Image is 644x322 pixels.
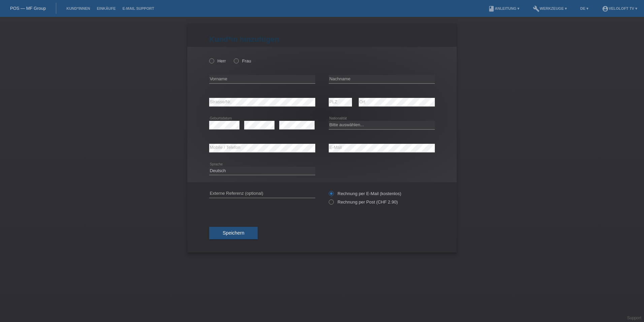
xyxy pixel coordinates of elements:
[234,58,251,63] label: Frau
[234,58,238,63] input: Frau
[533,5,540,12] i: build
[209,58,214,63] input: Herr
[93,6,119,10] a: Einkäufe
[599,6,641,10] a: account_circleVeloLoft TV ▾
[577,6,592,10] a: DE ▾
[329,191,333,199] input: Rechnung per E-Mail (kostenlos)
[329,191,401,196] label: Rechnung per E-Mail (kostenlos)
[10,6,46,11] a: POS — MF Group
[223,230,244,236] span: Speichern
[602,5,609,12] i: account_circle
[488,5,495,12] i: book
[209,227,258,240] button: Speichern
[485,6,523,10] a: bookAnleitung ▾
[627,316,641,320] a: Support
[209,35,435,44] h1: Kund*in hinzufügen
[329,199,333,208] input: Rechnung per Post (CHF 2.90)
[63,6,93,10] a: Kund*innen
[329,199,398,205] label: Rechnung per Post (CHF 2.90)
[529,6,570,10] a: buildWerkzeuge ▾
[209,58,226,63] label: Herr
[119,6,158,10] a: E-Mail Support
